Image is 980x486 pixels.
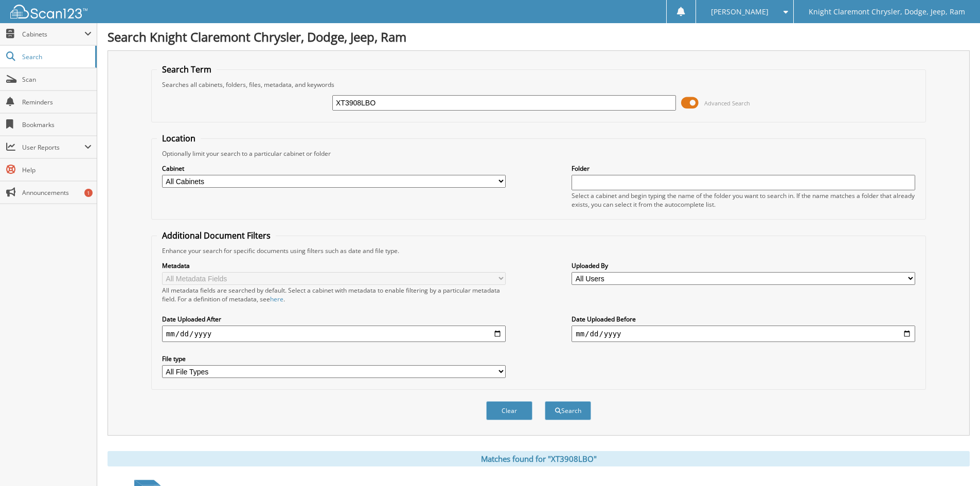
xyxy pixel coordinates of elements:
span: Bookmarks [22,120,92,129]
div: 1 [84,189,93,197]
span: Advanced Search [704,99,750,107]
input: end [572,326,915,342]
span: Cabinets [22,30,84,39]
label: Cabinet [162,164,506,173]
div: Searches all cabinets, folders, files, metadata, and keywords [157,80,920,89]
label: Date Uploaded After [162,315,506,323]
span: Reminders [22,98,92,106]
button: Search [545,401,591,420]
span: Knight Claremont Chrysler, Dodge, Jeep, Ram [809,9,965,15]
label: File type [162,354,506,363]
img: scan123-logo-white.svg [10,5,87,19]
label: Folder [572,164,915,173]
span: User Reports [22,143,84,152]
span: Help [22,166,92,174]
span: [PERSON_NAME] [711,9,769,15]
div: Select a cabinet and begin typing the name of the folder you want to search in. If the name match... [572,191,915,209]
span: Search [22,52,90,61]
button: Clear [486,401,532,420]
label: Date Uploaded Before [572,315,915,323]
span: Scan [22,75,92,84]
h1: Search Knight Claremont Chrysler, Dodge, Jeep, Ram [108,28,970,45]
div: All metadata fields are searched by default. Select a cabinet with metadata to enable filtering b... [162,286,506,303]
div: Optionally limit your search to a particular cabinet or folder [157,149,920,158]
input: start [162,326,506,342]
legend: Search Term [157,64,217,75]
div: Enhance your search for specific documents using filters such as date and file type. [157,246,920,255]
label: Uploaded By [572,261,915,270]
a: here [270,295,283,303]
legend: Location [157,133,201,144]
span: Announcements [22,188,92,197]
div: Matches found for "XT3908LBO" [108,451,970,466]
legend: Additional Document Filters [157,230,276,241]
label: Metadata [162,261,506,270]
